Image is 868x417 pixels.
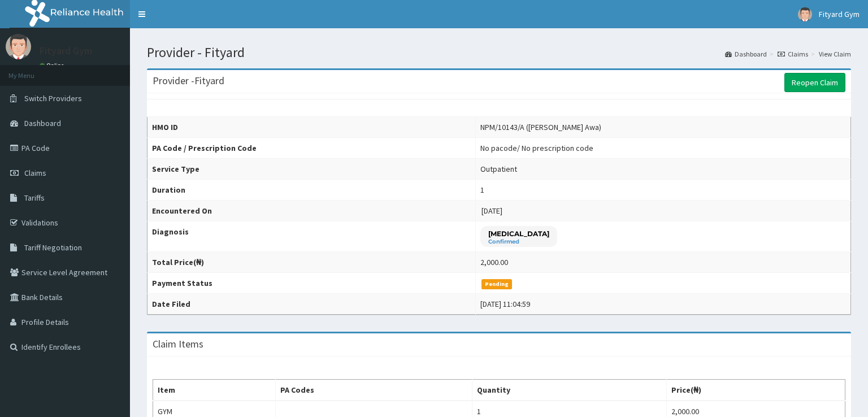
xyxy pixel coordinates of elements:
[147,180,476,201] th: Duration
[147,201,476,221] th: Encountered On
[147,138,476,159] th: PA Code / Prescription Code
[798,7,812,21] img: User Image
[666,380,845,401] th: Price(₦)
[480,121,601,133] div: NPM/10143/A ([PERSON_NAME] Awa)
[147,294,476,315] th: Date Filed
[40,46,92,56] p: Fityard Gym
[24,242,82,253] span: Tariff Negotiation
[275,380,472,401] th: PA Codes
[481,206,502,216] span: [DATE]
[24,168,46,178] span: Claims
[147,221,476,252] th: Diagnosis
[24,93,82,103] span: Switch Providers
[147,117,476,138] th: HMO ID
[480,257,508,268] div: 2,000.00
[819,9,860,19] span: Fityard Gym
[488,229,549,238] p: [MEDICAL_DATA]
[153,380,276,401] th: Item
[24,118,61,128] span: Dashboard
[40,62,67,69] a: Online
[147,273,476,294] th: Payment Status
[147,45,851,60] h1: Provider - Fityard
[480,298,530,310] div: [DATE] 11:04:59
[480,163,517,175] div: Outpatient
[725,49,767,59] a: Dashboard
[819,49,851,59] a: View Claim
[472,380,667,401] th: Quantity
[488,239,549,245] small: Confirmed
[480,184,484,196] div: 1
[784,73,845,92] a: Reopen Claim
[147,159,476,180] th: Service Type
[147,252,476,273] th: Total Price(₦)
[153,339,203,349] h3: Claim Items
[153,76,224,86] h3: Provider - Fityard
[480,142,593,154] div: No pacode / No prescription code
[778,49,808,59] a: Claims
[24,193,45,203] span: Tariffs
[481,279,513,289] span: Pending
[6,34,31,59] img: User Image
